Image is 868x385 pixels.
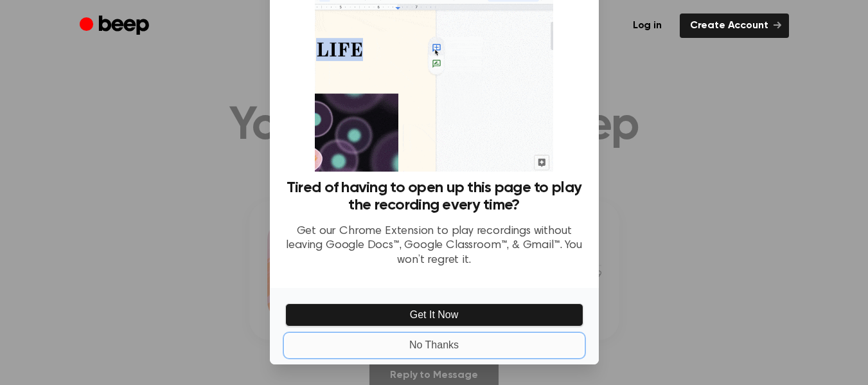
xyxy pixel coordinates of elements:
[285,334,583,356] button: No Thanks
[80,13,152,39] a: Beep
[680,13,789,38] a: Create Account
[623,13,672,38] a: Log in
[285,303,583,327] button: Get It Now
[285,179,583,214] h3: Tired of having to open up this page to play the recording every time?
[285,224,583,268] p: Get our Chrome Extension to play recordings without leaving Google Docs™, Google Classroom™, & Gm...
